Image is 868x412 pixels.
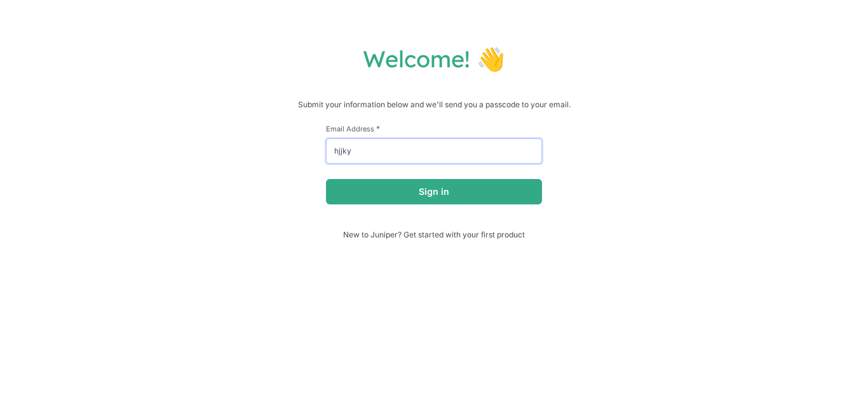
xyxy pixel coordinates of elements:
label: Email Address [326,124,542,133]
input: email@example.com [326,138,542,164]
button: Sign in [326,179,542,204]
span: New to Juniper? Get started with your first product [326,230,542,239]
p: Submit your information below and we'll send you a passcode to your email. [13,98,855,111]
h1: Welcome! 👋 [13,44,855,73]
span: This field is required. [376,124,380,133]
